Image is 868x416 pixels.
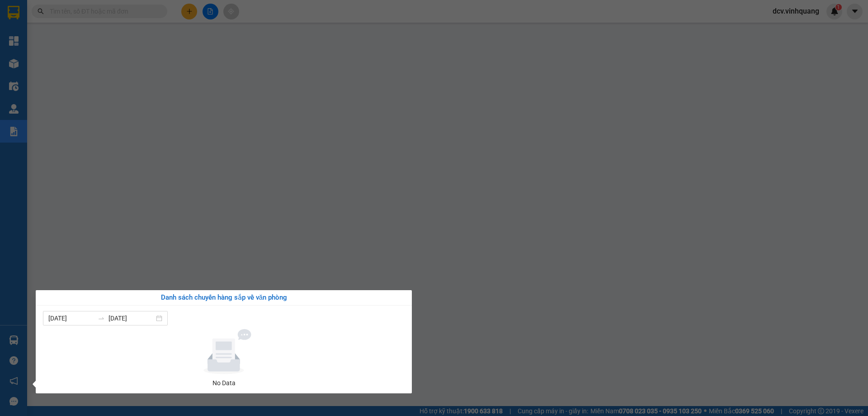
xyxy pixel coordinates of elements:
[43,292,405,303] div: Danh sách chuyến hàng sắp về văn phòng
[48,313,94,323] input: Từ ngày
[98,315,105,322] span: swap-right
[47,378,401,388] div: No Data
[108,313,154,323] input: Đến ngày
[98,315,105,322] span: to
